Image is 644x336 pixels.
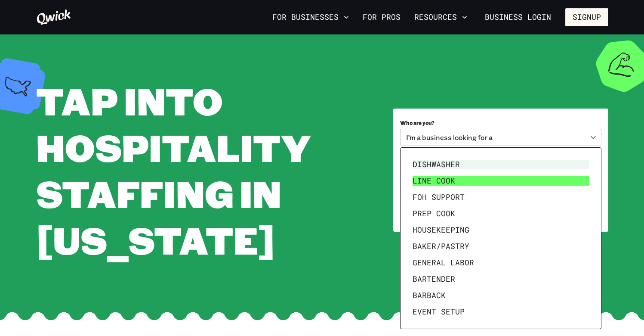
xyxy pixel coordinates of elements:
[409,222,592,238] li: Housekeeping
[409,287,592,304] li: Barback
[409,271,592,287] li: Bartender
[409,173,592,189] li: Line Cook
[409,238,592,255] li: Baker/Pastry
[409,156,592,173] li: Dishwasher
[409,189,592,205] li: FOH Support
[409,205,592,222] li: Prep Cook
[409,255,592,271] li: General Labor
[409,304,592,320] li: Event Setup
